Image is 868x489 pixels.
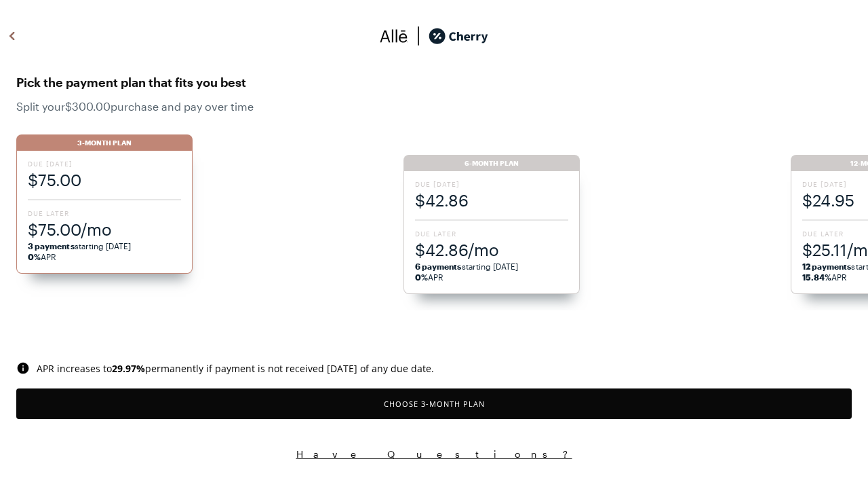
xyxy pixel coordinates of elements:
img: svg%3e [4,26,20,46]
div: 6-Month Plan [403,155,580,171]
span: starting [DATE] [415,261,519,271]
strong: 6 payments [415,261,462,271]
img: svg%3e [408,26,429,46]
span: Due [DATE] [415,179,568,189]
strong: 0% [415,272,428,282]
span: Split your $300.00 purchase and pay over time [16,100,852,113]
span: APR [802,272,848,282]
strong: 15.84% [802,272,831,282]
button: Choose 3-Month Plan [16,388,852,419]
strong: 12 payments [802,261,852,271]
img: svg%3e [16,361,30,375]
img: svg%3e [380,26,408,46]
strong: 0% [28,252,41,261]
span: starting [DATE] [28,241,132,251]
span: Due [DATE] [28,159,181,168]
div: 3-Month Plan [16,134,193,151]
span: $42.86 [415,189,568,211]
span: $75.00 [28,168,181,191]
img: cherry_black_logo-DrOE_MJI.svg [429,26,488,46]
b: 29.97 % [112,362,145,375]
span: Due Later [415,229,568,238]
span: Due Later [28,209,181,218]
span: Pick the payment plan that fits you best [16,71,852,93]
span: $75.00/mo [28,218,181,240]
span: APR [28,252,56,261]
strong: 3 payments [28,241,75,251]
span: APR increases to permanently if payment is not received [DATE] of any due date. [37,362,434,375]
span: APR [415,272,443,282]
span: $42.86/mo [415,238,568,261]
